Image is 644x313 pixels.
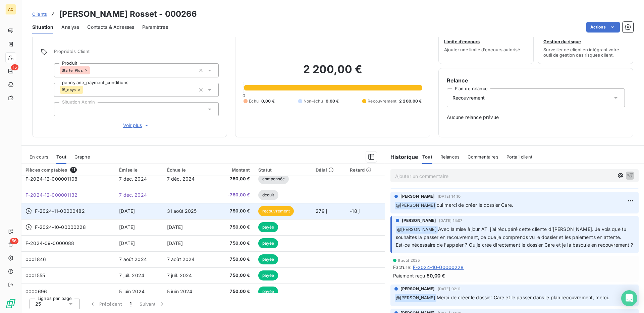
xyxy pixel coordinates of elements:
[167,272,192,278] span: 7 juil. 2024
[218,208,250,214] span: 750,00 €
[218,256,250,263] span: 750,00 €
[437,202,513,208] span: oui merci de créer le dossier Care.
[119,272,144,278] span: 7 juil. 2024
[402,217,436,224] span: [PERSON_NAME]
[395,294,436,302] span: @ [PERSON_NAME]
[468,154,498,160] span: Commentaires
[119,240,135,246] span: [DATE]
[167,224,183,230] span: [DATE]
[440,154,460,160] span: Relances
[413,264,464,271] span: F-2024-10-00000228
[350,208,360,214] span: -18 j
[32,11,47,17] a: Clients
[258,270,278,280] span: payée
[218,288,250,295] span: 750,00 €
[218,176,250,182] span: 750,00 €
[5,298,16,309] img: Logo LeanPay
[385,153,419,161] h6: Historique
[393,264,412,271] span: Facture :
[398,258,420,262] span: 6 août 2025
[25,240,74,246] span: F-2024-09-0000088
[438,287,461,291] span: [DATE] 02:11
[258,174,289,184] span: compensée
[126,297,136,311] button: 1
[35,224,86,231] span: F-2024-10-00000228
[218,240,250,247] span: 750,00 €
[393,272,425,279] span: Paiement reçu
[261,98,275,104] span: 0,00 €
[543,39,581,44] span: Gestion du risque
[25,289,47,294] span: 0000696
[326,98,339,104] span: 0,00 €
[427,272,445,279] span: 50,00 €
[439,218,463,223] span: [DATE] 14:07
[25,256,46,262] span: 0001846
[83,87,89,93] input: Ajouter une valeur
[5,66,16,76] a: 15
[621,290,637,306] div: Open Intercom Messenger
[70,167,77,173] span: 11
[447,114,625,121] span: Aucune relance prévue
[447,76,625,84] h6: Relance
[167,176,195,182] span: 7 déc. 2024
[119,256,147,262] span: 7 août 2024
[35,301,41,307] span: 25
[119,167,159,173] div: Émise le
[258,167,308,173] div: Statut
[258,254,278,264] span: payée
[218,192,250,198] span: -750,00 €
[249,98,259,104] span: Échu
[304,98,323,104] span: Non-échu
[123,122,150,129] span: Voir plus
[54,122,219,129] button: Voir plus
[243,93,245,98] span: 0
[30,154,48,160] span: En cours
[258,238,278,248] span: payée
[400,193,435,199] span: [PERSON_NAME]
[167,208,197,214] span: 31 août 2025
[5,4,16,15] div: AC
[87,24,134,30] span: Contacts & Adresses
[218,272,250,279] span: 750,00 €
[56,154,66,160] span: Tout
[452,95,485,101] span: Recouvrement
[438,194,461,198] span: [DATE] 14:10
[62,68,83,72] span: Starter Plus
[350,167,380,173] div: Retard
[130,301,131,307] span: 1
[90,67,96,73] input: Ajouter une valeur
[62,88,76,92] span: 15_days
[60,106,65,112] input: Ajouter une valeur
[32,24,53,30] span: Situation
[59,8,197,20] h3: [PERSON_NAME] Rosset - 000266
[444,39,480,44] span: Limite d’encours
[167,289,193,294] span: 5 juin 2024
[10,238,18,244] span: 56
[25,272,45,278] span: 0001555
[54,49,219,58] span: Propriétés Client
[444,47,520,52] span: Ajouter une limite d’encours autorisé
[399,98,422,104] span: 2 200,00 €
[218,167,250,173] div: Montant
[258,287,278,297] span: payée
[32,11,47,17] span: Clients
[218,224,250,231] span: 750,00 €
[396,226,438,234] span: @ [PERSON_NAME]
[119,224,135,230] span: [DATE]
[395,202,436,209] span: @ [PERSON_NAME]
[167,167,210,173] div: Échue le
[586,22,620,33] button: Actions
[35,208,85,214] span: F-2024-11-00000482
[437,295,609,300] span: Merci de créer le dossier Care et le passer dans le plan recouvrement, merci.
[258,222,278,232] span: payée
[368,98,396,104] span: Recouvrement
[25,167,111,173] div: Pièces comptables
[167,240,183,246] span: [DATE]
[167,256,195,262] span: 7 août 2024
[74,154,90,160] span: Graphe
[258,206,294,216] span: recouvrement
[25,176,77,182] span: F-2024-12-000001108
[316,167,342,173] div: Délai
[538,21,633,64] button: Gestion du risqueSurveiller ce client en intégrant votre outil de gestion des risques client.
[136,297,169,311] button: Suivant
